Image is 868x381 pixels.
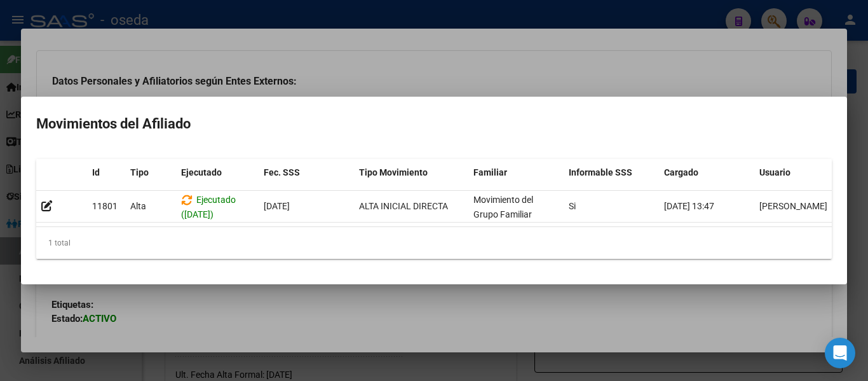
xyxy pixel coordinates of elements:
span: 11801 [92,201,118,211]
span: Usuario [759,167,790,177]
datatable-header-cell: Familiar [468,159,564,186]
datatable-header-cell: Informable SSS [564,159,659,186]
span: Id [92,167,100,177]
div: Open Intercom Messenger [825,338,855,368]
datatable-header-cell: Fec. SSS [259,159,354,186]
span: [DATE] 13:47 [664,201,714,211]
span: Movimiento del Grupo Familiar [473,195,533,219]
span: Alta [130,201,146,211]
h2: Movimientos del Afiliado [36,112,832,136]
datatable-header-cell: Usuario [754,159,850,186]
datatable-header-cell: Cargado [659,159,754,186]
span: Informable SSS [569,167,632,177]
span: Tipo [130,167,149,177]
div: 1 total [36,227,832,259]
span: Ejecutado ([DATE]) [181,195,236,219]
span: Si [569,201,576,211]
span: Familiar [473,167,507,177]
span: [PERSON_NAME] [759,201,827,211]
span: ALTA INICIAL DIRECTA [359,201,448,211]
span: Fec. SSS [264,167,300,177]
span: [DATE] [264,201,290,211]
span: Ejecutado [181,167,222,177]
span: Cargado [664,167,698,177]
datatable-header-cell: Tipo [125,159,176,186]
span: Tipo Movimiento [359,167,428,177]
datatable-header-cell: Id [87,159,125,186]
datatable-header-cell: Tipo Movimiento [354,159,468,186]
datatable-header-cell: Ejecutado [176,159,259,186]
